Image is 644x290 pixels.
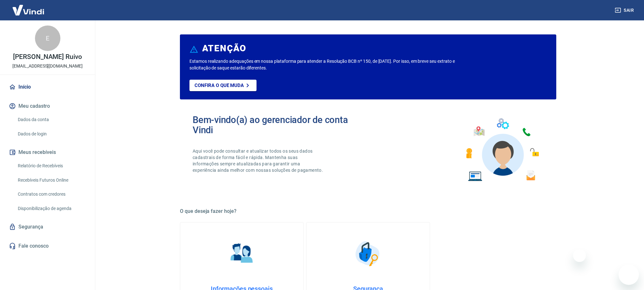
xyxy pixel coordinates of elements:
[15,174,87,187] a: Recebíveis Futuros Online
[12,63,83,69] p: [EMAIL_ADDRESS][DOMAIN_NAME]
[8,145,87,159] button: Meus recebíveis
[189,80,257,91] a: Confira o que muda
[619,265,639,285] iframe: Botão para abrir a janela de mensagens
[573,249,586,262] iframe: Fechar mensagem
[15,113,87,126] a: Dados da conta
[15,159,87,172] a: Relatório de Recebíveis
[8,0,49,20] img: Vindi
[226,238,258,270] img: Informações pessoais
[352,238,384,270] img: Segurança
[15,127,87,141] a: Dados de login
[180,208,556,214] h5: O que deseja fazer hoje?
[195,83,244,88] p: Confira o que muda
[189,58,475,71] p: Estamos realizando adequações em nossa plataforma para atender a Resolução BCB nº 150, de [DATE]....
[8,239,87,253] a: Fale conosco
[460,115,544,185] img: Imagem de um avatar masculino com diversos icones exemplificando as funcionalidades do gerenciado...
[8,80,87,94] a: Início
[613,4,636,16] button: Sair
[15,188,87,201] a: Contratos com credores
[35,25,60,51] div: E
[8,99,87,113] button: Meu cadastro
[8,220,87,234] a: Segurança
[13,54,82,60] p: [PERSON_NAME] Ruivo
[193,115,368,135] h2: Bem-vindo(a) ao gerenciador de conta Vindi
[15,202,87,215] a: Disponibilização de agenda
[193,148,324,173] p: Aqui você pode consultar e atualizar todos os seus dados cadastrais de forma fácil e rápida. Mant...
[202,45,246,52] h6: ATENÇÃO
